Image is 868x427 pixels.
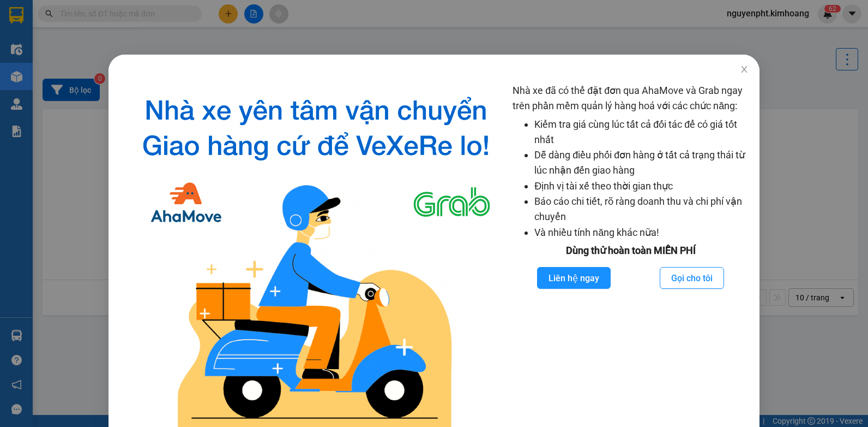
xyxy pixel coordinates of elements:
span: Gọi cho tôi [671,271,713,285]
li: Dễ dàng điều phối đơn hàng ở tất cả trạng thái từ lúc nhận đến giao hàng [534,147,749,179]
button: Liên hệ ngay [537,267,611,289]
span: Liên hệ ngay [548,271,599,285]
li: Định vị tài xế theo thời gian thực [534,179,749,194]
div: Dùng thử hoàn toàn MIỄN PHÍ [513,243,749,258]
li: Và nhiều tính năng khác nữa! [534,225,749,240]
span: close [740,65,749,74]
li: Báo cáo chi tiết, rõ ràng doanh thu và chi phí vận chuyển [534,194,749,225]
li: Kiểm tra giá cùng lúc tất cả đối tác để có giá tốt nhất [534,117,749,148]
button: Close [729,55,759,85]
button: Gọi cho tôi [660,267,724,289]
